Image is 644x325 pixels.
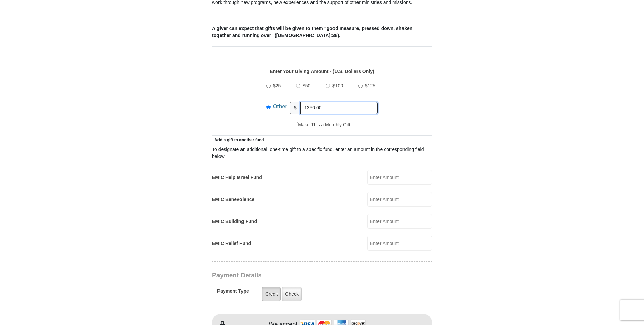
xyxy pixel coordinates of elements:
strong: Enter Your Giving Amount - (U.S. Dollars Only) [270,69,374,74]
label: EMIC Benevolence [212,196,254,203]
b: A giver can expect that gifts will be given to them “good measure, pressed down, shaken together ... [212,26,412,38]
span: $ [290,102,301,114]
label: Credit [262,287,281,301]
label: Check [282,287,302,301]
label: EMIC Relief Fund [212,240,251,247]
label: EMIC Building Fund [212,218,257,225]
span: $50 [303,83,310,89]
input: Other Amount [300,102,378,114]
input: Enter Amount [367,192,432,207]
span: Add a gift to another fund [212,137,264,142]
input: Enter Amount [367,214,432,229]
label: Make This a Monthly Gift [294,121,350,128]
span: Other [273,104,287,109]
input: Make This a Monthly Gift [294,122,298,126]
input: Enter Amount [367,236,432,251]
input: Enter Amount [367,170,432,185]
label: EMIC Help Israel Fund [212,174,262,181]
h3: Payment Details [212,272,385,279]
h5: Payment Type [217,288,249,297]
div: To designate an additional, one-time gift to a specific fund, enter an amount in the correspondin... [212,146,432,160]
span: $100 [332,83,343,89]
span: $125 [365,83,375,89]
span: $25 [273,83,281,89]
